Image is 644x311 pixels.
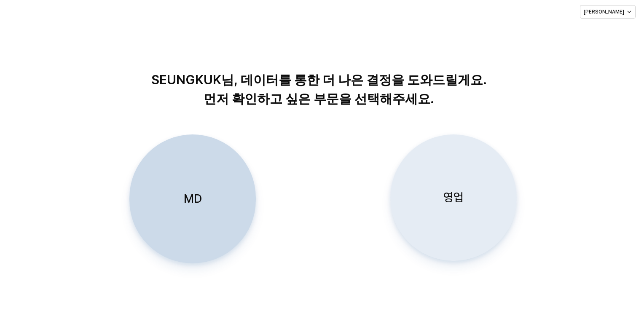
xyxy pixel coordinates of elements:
p: SEUNGKUK님, 데이터를 통한 더 나은 결정을 도와드릴게요. 먼저 확인하고 싶은 부문을 선택해주세요. [104,70,534,108]
p: MD [183,191,201,206]
button: [PERSON_NAME] [580,5,636,19]
p: 영업 [443,190,464,205]
p: [PERSON_NAME] [584,8,624,15]
button: 영업 [390,134,517,261]
button: MD [129,134,255,263]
